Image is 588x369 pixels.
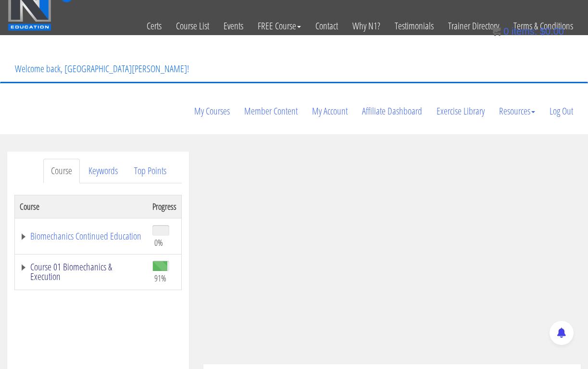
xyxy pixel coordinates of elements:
[8,50,196,88] p: Welcome back, [GEOGRAPHIC_DATA][PERSON_NAME]!
[506,2,580,50] a: Terms & Conditions
[139,2,169,50] a: Certs
[169,2,216,50] a: Course List
[20,231,143,241] a: Biomechanics Continued Education
[43,159,80,183] a: Course
[345,2,388,50] a: Why N1?
[187,88,237,134] a: My Courses
[540,26,545,37] span: $
[308,2,345,50] a: Contact
[154,273,166,283] span: 91%
[512,26,537,37] span: items:
[540,26,564,37] bdi: 0.00
[20,262,143,281] a: Course 01 Biomechanics & Execution
[429,88,492,134] a: Exercise Library
[81,159,125,183] a: Keywords
[503,26,509,37] span: 0
[237,88,305,134] a: Member Content
[154,237,163,248] span: 0%
[542,88,580,134] a: Log Out
[441,2,506,50] a: Trainer Directory
[250,2,308,50] a: FREE Course
[148,195,182,218] th: Progress
[388,2,441,50] a: Testimonials
[491,26,501,36] img: icon11.png
[15,195,148,218] th: Course
[216,2,250,50] a: Events
[305,88,355,134] a: My Account
[355,88,429,134] a: Affiliate Dashboard
[126,159,174,183] a: Top Points
[491,26,564,37] a: 0 items: $0.00
[492,88,542,134] a: Resources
